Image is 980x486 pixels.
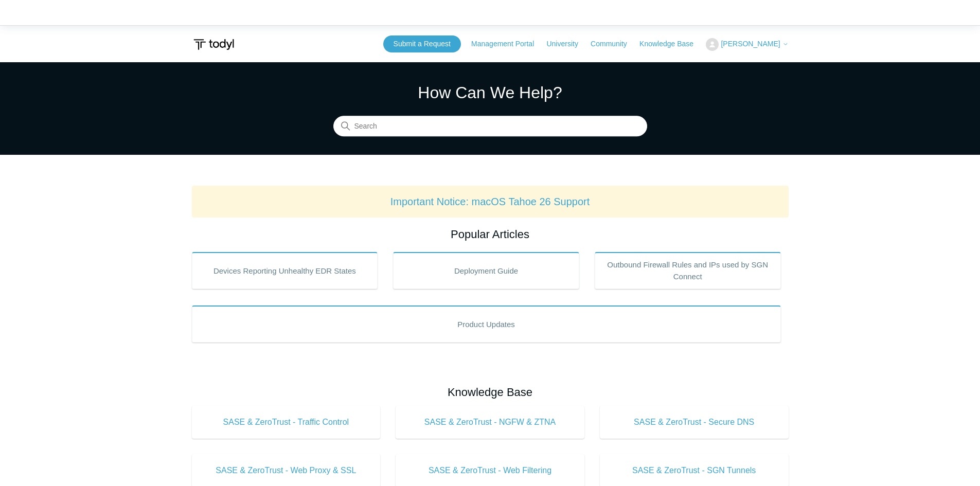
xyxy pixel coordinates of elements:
[721,40,780,48] span: [PERSON_NAME]
[615,464,773,477] span: SASE & ZeroTrust - SGN Tunnels
[390,196,590,207] a: Important Notice: macOS Tahoe 26 Support
[639,39,704,49] a: Knowledge Base
[591,39,637,49] a: Community
[192,226,789,243] h2: Popular Articles
[546,39,588,49] a: University
[333,80,647,105] h1: How Can We Help?
[393,252,579,289] a: Deployment Guide
[192,305,781,343] a: Product Updates
[192,35,236,54] img: Todyl Support Center Help Center home page
[207,464,365,477] span: SASE & ZeroTrust - Web Proxy & SSL
[333,116,647,137] input: Search
[600,406,789,439] a: SASE & ZeroTrust - Secure DNS
[192,406,381,439] a: SASE & ZeroTrust - Traffic Control
[383,35,461,52] a: Submit a Request
[706,38,788,51] button: [PERSON_NAME]
[192,252,378,289] a: Devices Reporting Unhealthy EDR States
[207,416,365,428] span: SASE & ZeroTrust - Traffic Control
[595,252,781,289] a: Outbound Firewall Rules and IPs used by SGN Connect
[411,416,569,428] span: SASE & ZeroTrust - NGFW & ZTNA
[411,464,569,477] span: SASE & ZeroTrust - Web Filtering
[471,39,544,49] a: Management Portal
[396,406,584,439] a: SASE & ZeroTrust - NGFW & ZTNA
[615,416,773,428] span: SASE & ZeroTrust - Secure DNS
[192,384,789,401] h2: Knowledge Base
